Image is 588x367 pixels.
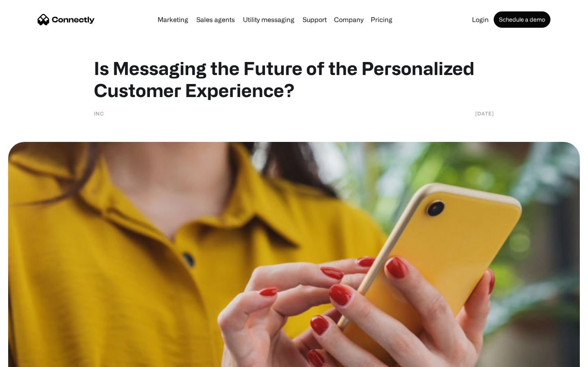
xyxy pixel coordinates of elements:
[193,16,238,23] a: Sales agents
[16,353,49,364] ul: Language list
[332,14,366,25] div: Company
[94,57,494,101] h1: Is Messaging the Future of the Personalized Customer Experience?
[154,16,192,23] a: Marketing
[494,11,550,28] a: Schedule a demo
[367,16,396,23] a: Pricing
[94,109,104,117] div: Inc
[38,13,95,26] a: home
[299,16,330,23] a: Support
[475,109,494,117] div: [DATE]
[240,16,298,23] a: Utility messaging
[334,14,363,25] div: Company
[8,353,49,364] aside: Language selected: English
[469,16,492,23] a: Login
